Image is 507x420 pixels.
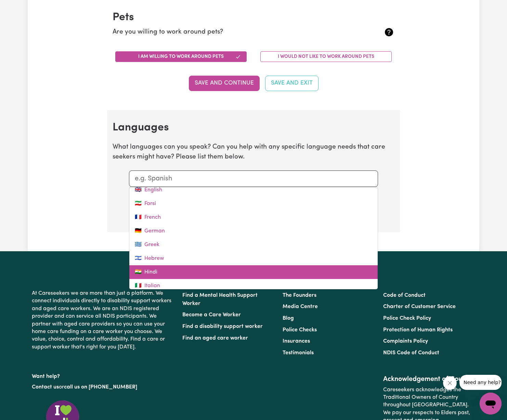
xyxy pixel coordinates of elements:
a: Charter of Customer Service [383,304,456,309]
a: Protection of Human Rights [383,327,453,333]
a: Become a Care Worker [182,312,241,318]
input: e.g. Spanish [135,174,372,184]
a: The Founders [283,293,316,298]
a: Insurances [283,339,310,344]
button: Save and Exit [265,76,318,91]
button: I would not like to work around pets [260,51,392,62]
span: 🇩🇪 [135,227,142,235]
span: 🇬🇷 [135,241,142,249]
iframe: Close message [443,376,457,390]
button: Save and Continue [189,76,260,91]
span: 🇮🇳 [135,268,142,276]
a: call us on [PHONE_NUMBER] [64,384,137,390]
span: 🇮🇱 [135,254,142,263]
a: Find a Mental Health Support Worker [182,293,258,306]
a: Italian [129,279,378,293]
a: Police Check Policy [383,316,431,321]
p: At Careseekers we are more than just a platform. We connect individuals directly to disability su... [32,287,174,354]
a: French [129,211,378,224]
p: or [32,381,174,394]
a: Hindi [129,265,378,279]
a: German [129,224,378,238]
p: What languages can you speak? Can you help with any specific language needs that care seekers mig... [113,142,394,162]
a: NDIS Code of Conduct [383,350,439,356]
a: Contact us [32,384,59,390]
a: Blog [283,316,294,321]
iframe: Button to launch messaging window [480,393,502,415]
a: Code of Conduct [383,293,426,298]
span: 🇫🇷 [135,213,142,221]
a: Find a disability support worker [182,324,263,329]
a: Media Centre [283,304,318,309]
a: Complaints Policy [383,339,428,344]
span: 🇮🇹 [135,282,142,290]
a: Police Checks [283,327,317,333]
a: Hebrew [129,252,378,265]
div: menu-options [129,187,378,290]
a: Greek [129,238,378,252]
span: 🇬🇧 [135,186,142,194]
iframe: Message from company [459,375,502,390]
h2: Acknowledgement of Country [383,375,475,383]
span: 🇮🇷 [135,200,142,208]
p: Are you willing to work around pets? [113,27,348,37]
a: Farsi [129,197,378,211]
p: Want help? [32,370,174,380]
button: I am willing to work around pets [115,51,247,62]
a: Testimonials [283,350,314,356]
h2: Languages [113,121,394,134]
h2: Pets [113,11,394,24]
a: Find an aged care worker [182,335,248,341]
a: English [129,183,378,197]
